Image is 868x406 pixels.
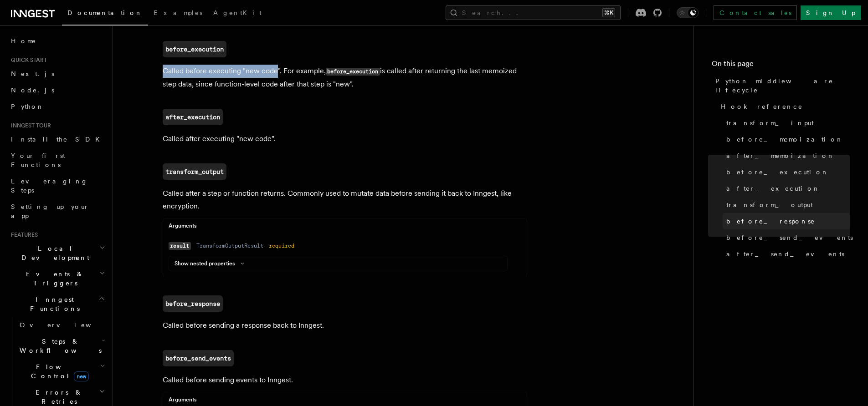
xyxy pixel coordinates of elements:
[74,371,89,381] span: new
[16,317,107,333] a: Overview
[16,333,107,359] button: Steps & Workflows
[602,8,615,17] kbd: ⌘K
[11,203,89,219] span: Setting up your app
[723,246,850,262] a: after_send_events
[715,76,850,95] span: Python middleware lifecycle
[11,103,44,110] span: Python
[726,249,844,259] span: after_send_events
[16,388,99,406] span: Errors & Retries
[723,115,850,131] a: transform_input
[726,118,814,127] span: transform_input
[163,132,527,145] p: Called after executing "new code".
[11,178,88,194] span: Leveraging Steps
[163,350,234,366] a: before_send_events
[723,164,850,180] a: before_execution
[7,82,107,98] a: Node.js
[723,229,850,246] a: before_send_events
[723,131,850,147] a: before_memoization
[208,3,267,25] a: AgentKit
[11,70,54,77] span: Next.js
[213,9,262,16] span: AgentKit
[16,362,100,381] span: Flow Control
[726,233,853,242] span: before_send_events
[11,152,65,168] span: Your first Functions
[16,359,107,384] button: Flow Controlnew
[7,244,99,262] span: Local Development
[163,374,527,386] p: Called before sending events to Inngest.
[726,151,835,160] span: after_memoization
[7,198,107,224] a: Setting up your app
[163,109,223,125] a: after_execution
[7,66,107,82] a: Next.js
[7,231,38,239] span: Features
[163,41,226,57] a: before_execution
[154,9,202,16] span: Examples
[726,217,815,226] span: before_response
[163,65,527,91] p: Called before executing "new code". For example, is called after returning the last memoized step...
[269,242,294,249] dd: required
[11,136,105,143] span: Install the SDK
[712,73,850,98] a: Python middleware lifecycle
[326,68,380,76] code: before_execution
[196,242,263,249] dd: TransformOutputResult
[148,3,208,25] a: Examples
[163,163,226,180] a: transform_output
[717,98,850,115] a: Hook reference
[11,86,54,94] span: Node.js
[11,36,36,46] span: Home
[677,7,699,18] button: Toggle dark mode
[7,122,51,129] span: Inngest tour
[67,9,143,16] span: Documentation
[726,200,813,209] span: transform_output
[7,173,107,198] a: Leveraging Steps
[163,187,527,213] p: Called after a step or function returns. Commonly used to mutate data before sending it back to I...
[7,98,107,115] a: Python
[726,184,820,193] span: after_execution
[16,337,102,355] span: Steps & Workflows
[7,295,98,313] span: Inngest Functions
[712,58,850,73] h4: On this page
[723,147,850,164] a: after_memoization
[175,260,248,267] button: Show nested properties
[723,180,850,197] a: after_execution
[446,5,621,20] button: Search...⌘K
[7,240,107,266] button: Local Development
[20,321,113,329] span: Overview
[163,295,223,312] a: before_response
[726,167,829,177] span: before_execution
[726,135,843,144] span: before_memoization
[7,56,47,64] span: Quick start
[714,5,797,20] a: Contact sales
[7,147,107,173] a: Your first Functions
[169,242,191,250] code: result
[7,269,99,288] span: Events & Triggers
[723,197,850,213] a: transform_output
[7,291,107,317] button: Inngest Functions
[163,319,527,332] p: Called before sending a response back to Inngest.
[7,33,107,49] a: Home
[721,102,803,111] span: Hook reference
[163,222,527,233] div: Arguments
[7,131,107,147] a: Install the SDK
[723,213,850,229] a: before_response
[7,266,107,291] button: Events & Triggers
[62,3,148,25] a: Documentation
[801,5,861,20] a: Sign Up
